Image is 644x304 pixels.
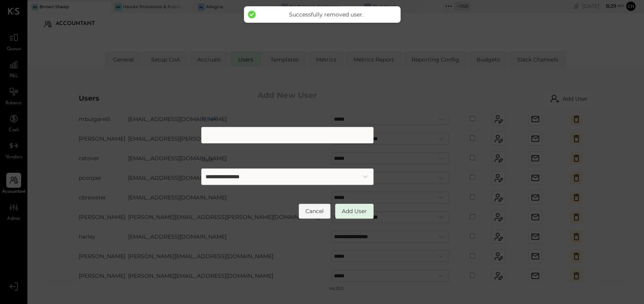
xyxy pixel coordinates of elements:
label: Role: [201,156,373,164]
button: Cancel [299,204,330,219]
div: Add User Modal [189,74,385,230]
label: Email: [201,114,373,122]
div: Successfully removed user. [260,11,393,18]
h2: Add New User [201,85,373,105]
button: Add User [335,204,373,219]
